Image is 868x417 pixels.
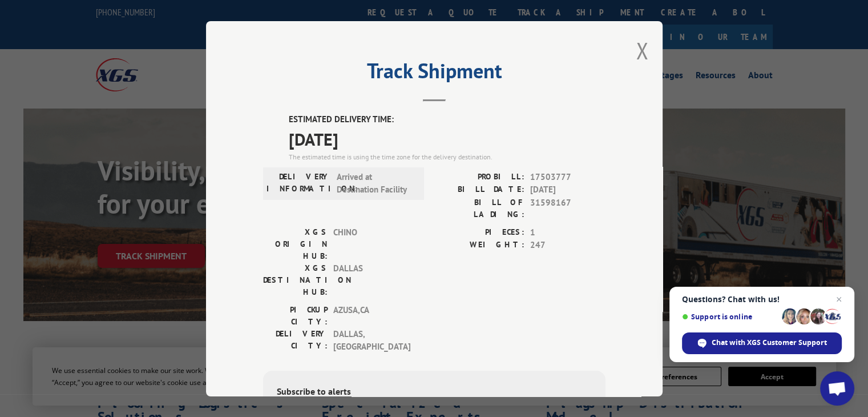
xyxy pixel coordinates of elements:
[832,292,846,306] span: Close chat
[682,295,842,304] span: Questions? Chat with us!
[636,35,648,66] button: Close modal
[820,371,854,406] div: Open chat
[333,303,410,327] span: AZUSA , CA
[530,226,605,239] span: 1
[263,327,328,353] label: DELIVERY CITY:
[263,303,328,327] label: PICKUP CITY:
[289,151,605,162] div: The estimated time is using the time zone for the delivery destination.
[333,327,410,353] span: DALLAS , [GEOGRAPHIC_DATA]
[682,312,778,321] span: Support is online
[434,239,524,252] label: WEIGHT:
[530,239,605,252] span: 247
[530,170,605,183] span: 17503777
[289,126,605,151] span: [DATE]
[333,262,410,298] span: DALLAS
[434,226,524,239] label: PIECES:
[530,196,605,220] span: 31598167
[263,262,328,298] label: XGS DESTINATION HUB:
[434,183,524,197] label: BILL DATE:
[434,196,524,220] label: BILL OF LADING:
[682,332,842,354] div: Chat with XGS Customer Support
[289,113,605,126] label: ESTIMATED DELIVERY TIME:
[267,170,331,196] label: DELIVERY INFORMATION:
[263,226,328,262] label: XGS ORIGIN HUB:
[712,338,827,348] span: Chat with XGS Customer Support
[263,63,605,85] h2: Track Shipment
[277,384,592,400] div: Subscribe to alerts
[337,170,414,196] span: Arrived at Destination Facility
[333,226,410,262] span: CHINO
[530,183,605,197] span: [DATE]
[434,170,524,183] label: PROBILL:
